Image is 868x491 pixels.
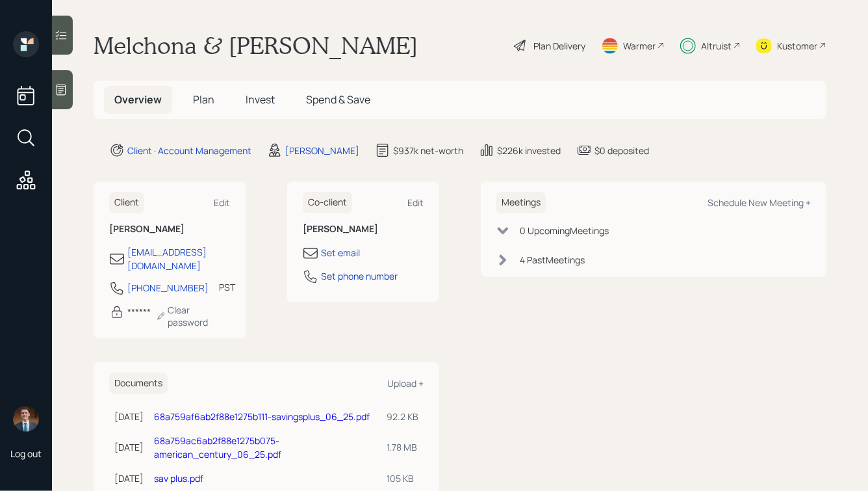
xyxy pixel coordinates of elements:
span: Spend & Save [306,92,370,107]
img: hunter_neumayer.jpg [13,406,39,432]
div: Altruist [701,39,732,53]
div: Set phone number [321,269,398,283]
div: Clear password [156,304,230,328]
div: 92.2 KB [387,410,418,423]
h6: [PERSON_NAME] [109,224,230,235]
span: Overview [114,92,162,107]
div: [PHONE_NUMBER] [127,281,209,295]
div: 4 Past Meeting s [520,253,585,267]
div: Edit [407,196,424,209]
div: $0 deposited [594,144,649,157]
a: sav plus.pdf [154,472,203,484]
div: [DATE] [114,410,144,423]
div: [EMAIL_ADDRESS][DOMAIN_NAME] [127,245,230,272]
div: [PERSON_NAME] [285,144,359,157]
div: 105 KB [387,471,418,485]
div: Client · Account Management [127,144,251,157]
div: [DATE] [114,471,144,485]
h1: Melchona & [PERSON_NAME] [94,31,418,60]
a: 68a759af6ab2f88e1275b111-savingsplus_06_25.pdf [154,410,370,423]
div: [DATE] [114,440,144,454]
div: Set email [321,246,360,259]
a: 68a759ac6ab2f88e1275b075-american_century_06_25.pdf [154,434,281,460]
div: Schedule New Meeting + [708,196,811,209]
div: Warmer [623,39,656,53]
div: 0 Upcoming Meeting s [520,224,609,237]
div: Plan Delivery [533,39,585,53]
div: Log out [10,447,42,460]
span: Invest [246,92,275,107]
h6: Documents [109,373,168,394]
h6: Co-client [303,192,352,213]
div: PST [219,280,235,294]
div: 1.78 MB [387,440,418,454]
div: Edit [214,196,230,209]
h6: Client [109,192,144,213]
h6: Meetings [496,192,546,213]
div: Upload + [387,377,424,390]
span: Plan [193,92,214,107]
div: Kustomer [777,39,817,53]
div: $226k invested [497,144,561,157]
div: $937k net-worth [393,144,463,157]
h6: [PERSON_NAME] [303,224,424,235]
